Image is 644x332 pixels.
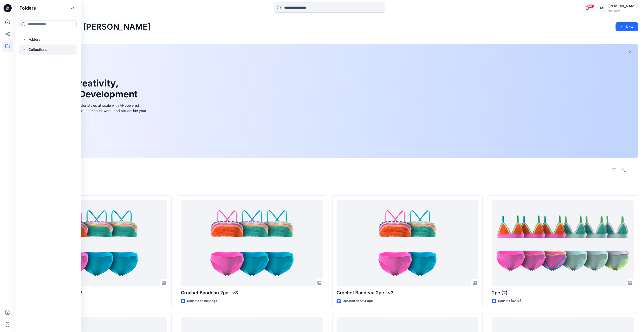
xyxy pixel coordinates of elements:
[181,289,323,296] p: Crochet Bandeau 2pc--v3
[337,289,478,296] p: Crochet Bandeau 2pc--v3
[608,9,638,13] div: Walmart
[187,298,217,304] p: Updated an hour ago
[34,125,148,135] a: Discover more
[615,22,638,31] button: New
[34,103,148,119] div: Explore ideas faster and recolor styles at scale with AI-powered tools that boost creativity, red...
[34,78,140,100] h1: Unleash Creativity, Speed Up Development
[498,298,521,304] p: Updated [DATE]
[492,289,634,296] p: 2pc (2)
[608,3,638,9] div: [PERSON_NAME]
[21,184,638,190] h4: Styles
[28,47,47,53] p: Collections
[492,200,634,286] a: 2pc (2)
[597,4,606,13] div: AS
[26,289,167,296] p: Crochet Bandeau 2pc--v3
[587,4,594,8] span: 99+
[21,22,151,32] h2: Welcome back, [PERSON_NAME]
[343,298,373,304] p: Updated an hour ago
[181,200,323,286] a: Crochet Bandeau 2pc--v3
[337,200,478,286] a: Crochet Bandeau 2pc--v3
[26,200,167,286] a: Crochet Bandeau 2pc--v3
